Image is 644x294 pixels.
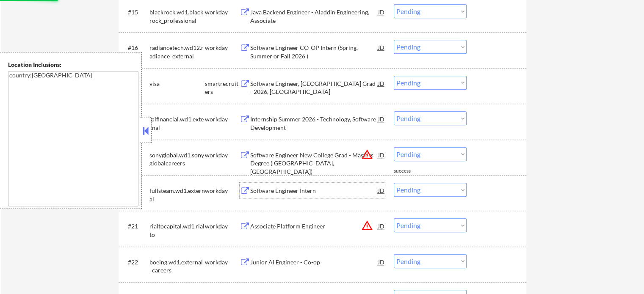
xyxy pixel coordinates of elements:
div: #21 [128,222,143,231]
div: Junior AI Engineer - Co-op [250,258,378,267]
div: JD [377,218,386,234]
div: workday [205,115,240,124]
div: visa [149,80,205,88]
div: workday [205,187,240,195]
div: #22 [128,258,143,267]
div: workday [205,44,240,52]
div: JD [377,76,386,91]
div: JD [377,4,386,19]
div: #15 [128,8,143,16]
div: JD [377,147,386,162]
div: boeing.wd1.external_careers [149,258,205,275]
div: Associate Platform Engineer [250,222,378,231]
div: sonyglobal.wd1.sonyglobalcareers [149,151,205,168]
div: Internship Summer 2026 - Technology, Software Development [250,115,378,132]
div: blackrock.wd1.blackrock_professional [149,8,205,25]
div: Software Engineer Intern [250,187,378,195]
div: Java Backend Engineer - Aladdin Engineering, Associate [250,8,378,25]
div: workday [205,151,240,159]
button: warning_amber [361,220,373,231]
div: rialtocapital.wd1.rialto [149,222,205,239]
div: workday [205,258,240,267]
div: JD [377,183,386,198]
div: success [394,168,428,175]
div: Software Engineer New College Grad - Masters Degree ([GEOGRAPHIC_DATA], [GEOGRAPHIC_DATA]) [250,151,378,176]
div: radiancetech.wd12.radiance_external [149,44,205,60]
div: Software Engineer, [GEOGRAPHIC_DATA] Grad - 2026, [GEOGRAPHIC_DATA] [250,80,378,96]
div: lplfinancial.wd1.external [149,115,205,132]
div: workday [205,222,240,231]
div: fullsteam.wd1.external [149,187,205,203]
div: smartrecruiters [205,80,240,96]
div: workday [205,8,240,16]
div: JD [377,40,386,55]
div: #16 [128,44,143,52]
div: Location Inclusions: [8,60,138,69]
div: Software Engineer CO-OP Intern (Spring, Summer or Fall 2026 ) [250,44,378,60]
div: JD [377,111,386,126]
button: warning_amber [361,148,373,160]
div: JD [377,254,386,269]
